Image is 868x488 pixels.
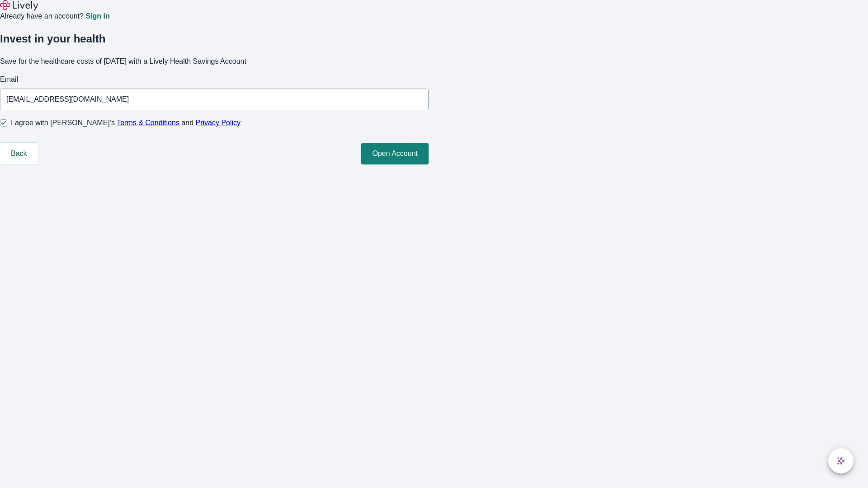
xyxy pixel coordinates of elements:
a: Privacy Policy [196,119,241,127]
button: chat [828,448,854,474]
svg: Lively AI Assistant [836,456,845,465]
button: Open Account [361,143,429,164]
span: I agree with [PERSON_NAME]’s and [11,117,241,128]
a: Sign in [85,13,109,20]
a: Terms & Conditions [117,119,179,127]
